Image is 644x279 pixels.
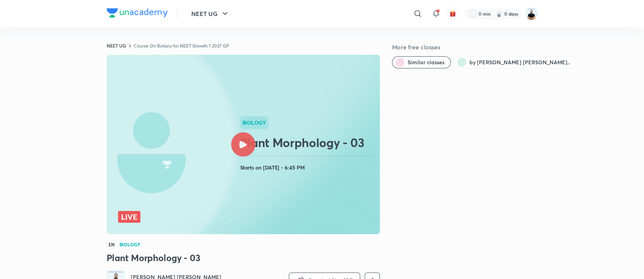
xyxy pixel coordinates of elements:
[469,59,570,66] span: by Subhash Chandra Yadav
[187,6,234,21] button: NEET UG
[240,163,377,173] h4: Starts on [DATE] • 6:45 PM
[107,8,168,17] img: Company Logo
[392,56,451,68] button: Similar classes
[454,56,577,68] button: by Subhash Chandra Yadav
[107,252,380,264] h3: Plant Morphology - 03
[408,59,444,66] span: Similar classes
[107,43,126,49] a: NEET UG
[447,8,459,20] button: avatar
[449,10,456,17] img: avatar
[495,10,503,17] img: streak
[134,43,229,49] a: Course On Botany for NEET Growth 1 2027 GP
[107,240,117,249] span: EN
[107,8,168,19] a: Company Logo
[392,43,538,52] h5: More free classes
[240,135,377,150] h2: Plant Morphology - 03
[120,242,141,247] h4: Biology
[525,7,538,20] img: Subhash Chandra Yadav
